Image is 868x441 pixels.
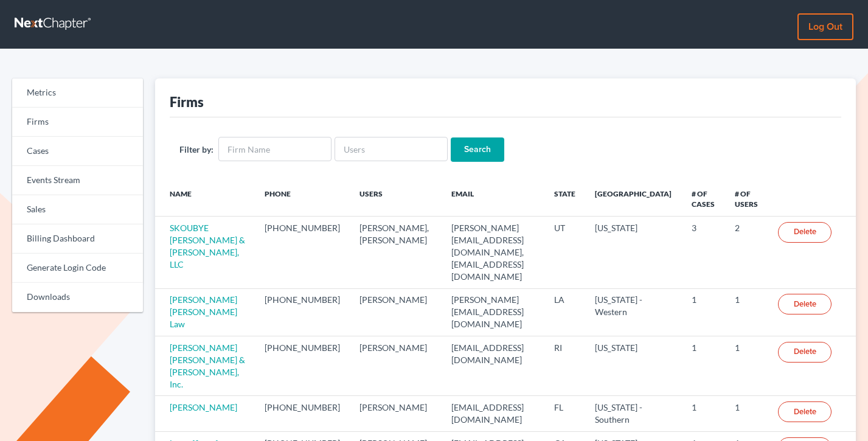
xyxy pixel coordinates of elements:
td: [PERSON_NAME] [350,396,442,431]
td: [PERSON_NAME][EMAIL_ADDRESS][DOMAIN_NAME] [442,288,545,336]
td: [US_STATE] [585,336,682,396]
td: [US_STATE] - Southern [585,396,682,431]
td: [US_STATE] [585,217,682,288]
a: Delete [778,401,832,422]
td: UT [544,217,585,288]
input: Search [451,137,504,162]
th: # of Cases [682,181,725,217]
td: 1 [725,396,768,431]
a: Generate Login Code [12,254,143,283]
a: Sales [12,195,143,224]
a: [PERSON_NAME] [170,402,237,412]
td: [PERSON_NAME] [350,336,442,396]
td: [PHONE_NUMBER] [255,396,350,431]
a: Events Stream [12,166,143,195]
a: Delete [778,222,832,243]
a: Delete [778,342,832,363]
td: 2 [725,217,768,288]
td: 1 [725,336,768,396]
input: Users [335,137,448,161]
a: Firms [12,108,143,137]
th: # of Users [725,181,768,217]
a: Log out [797,13,853,40]
a: Cases [12,137,143,166]
td: 1 [682,288,725,336]
td: [PHONE_NUMBER] [255,217,350,288]
input: Firm Name [218,137,332,161]
th: Users [350,181,442,217]
td: LA [544,288,585,336]
td: 1 [682,396,725,431]
td: [EMAIL_ADDRESS][DOMAIN_NAME] [442,336,545,396]
td: RI [544,336,585,396]
td: [PERSON_NAME], [PERSON_NAME] [350,217,442,288]
td: 3 [682,217,725,288]
th: Phone [255,181,350,217]
td: [EMAIL_ADDRESS][DOMAIN_NAME] [442,396,545,431]
td: [PERSON_NAME][EMAIL_ADDRESS][DOMAIN_NAME], [EMAIL_ADDRESS][DOMAIN_NAME] [442,217,545,288]
a: Metrics [12,78,143,108]
td: [US_STATE] - Western [585,288,682,336]
th: State [544,181,585,217]
th: Email [442,181,545,217]
a: SKOUBYE [PERSON_NAME] & [PERSON_NAME], LLC [170,223,245,269]
div: Firms [170,93,204,111]
a: Downloads [12,283,143,312]
td: 1 [682,336,725,396]
td: [PERSON_NAME] [350,288,442,336]
a: Delete [778,294,832,314]
td: FL [544,396,585,431]
th: [GEOGRAPHIC_DATA] [585,181,682,217]
a: [PERSON_NAME] [PERSON_NAME] Law [170,294,237,329]
label: Filter by: [179,143,214,156]
th: Name [155,181,255,217]
td: 1 [725,288,768,336]
td: [PHONE_NUMBER] [255,336,350,396]
a: [PERSON_NAME] [PERSON_NAME] & [PERSON_NAME], Inc. [170,342,245,389]
a: Billing Dashboard [12,224,143,254]
td: [PHONE_NUMBER] [255,288,350,336]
